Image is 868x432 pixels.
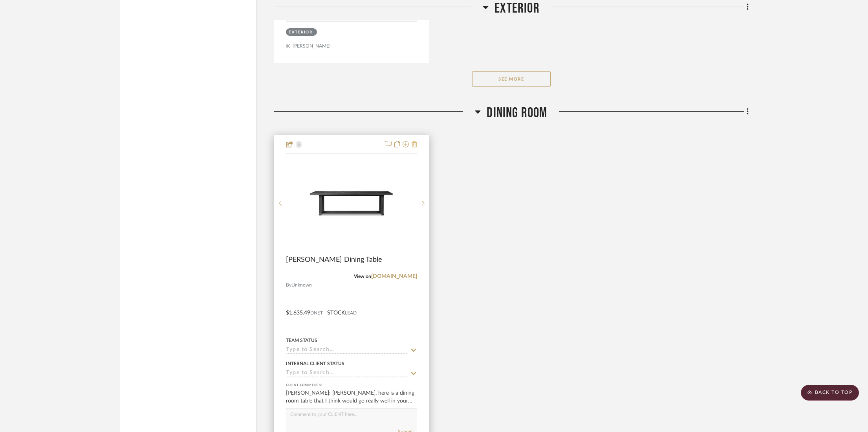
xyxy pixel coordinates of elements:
[354,274,371,279] span: View on
[302,154,401,252] img: Otto Dining Table
[286,256,382,264] span: [PERSON_NAME] Dining Table
[286,360,344,367] div: Internal Client Status
[286,347,408,354] input: Type to Search…
[286,370,408,377] input: Type to Search…
[286,389,417,405] div: [PERSON_NAME]: [PERSON_NAME], here is a dining room table that I think would go really well in yo...
[487,105,547,121] span: Dining Room
[291,281,312,289] span: Unknown
[286,154,417,253] div: 0
[286,337,317,344] div: Team Status
[371,274,417,279] a: [DOMAIN_NAME]
[472,71,551,87] button: See More
[286,281,291,289] span: By
[289,29,312,35] div: Exterior
[801,385,859,401] scroll-to-top-button: BACK TO TOP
